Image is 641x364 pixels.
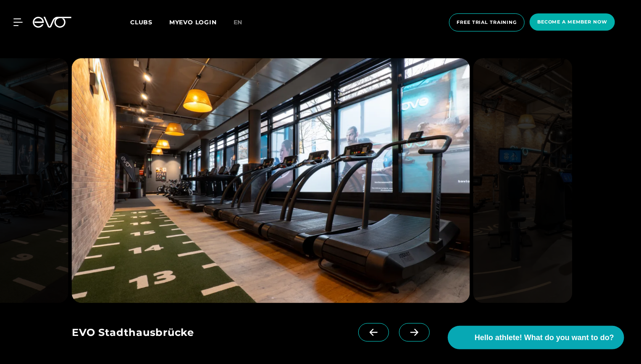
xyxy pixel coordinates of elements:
img: EvoFitness [72,58,470,303]
a: Become a member now [527,13,617,31]
span: Hello athlete! What do you want to do? [475,332,614,343]
a: MYEVO LOGIN [169,18,217,26]
span: Free trial training [457,19,517,26]
a: En [234,18,253,27]
a: Free trial training [447,13,528,31]
span: Clubs [130,18,152,26]
img: EvoFitness [473,58,573,303]
span: Become a member now [537,18,607,26]
span: En [234,18,243,26]
button: Hello athlete! What do you want to do? [448,326,624,349]
a: Clubs [130,18,169,26]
